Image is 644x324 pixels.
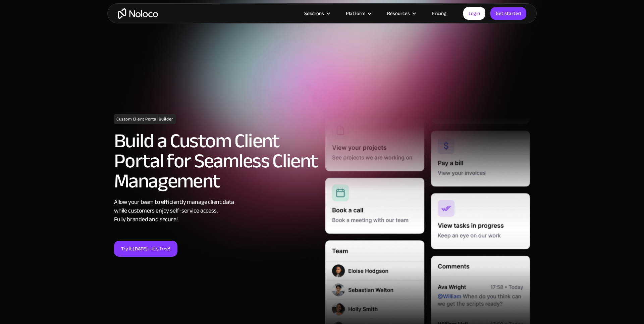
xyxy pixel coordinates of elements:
div: Resources [379,9,423,18]
a: Login [463,7,485,20]
div: Solutions [304,9,324,18]
div: Platform [337,9,379,18]
h2: Build a Custom Client Portal for Seamless Client Management [114,131,319,191]
a: Get started [490,7,526,20]
a: home [118,8,158,19]
h1: Custom Client Portal Builder [114,114,176,124]
div: Platform [346,9,365,18]
div: Solutions [296,9,337,18]
div: Allow your team to efficiently manage client data while customers enjoy self-service access. Full... [114,198,319,224]
a: Try it [DATE]—it’s free! [114,241,177,257]
div: Resources [387,9,410,18]
a: Pricing [423,9,455,18]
